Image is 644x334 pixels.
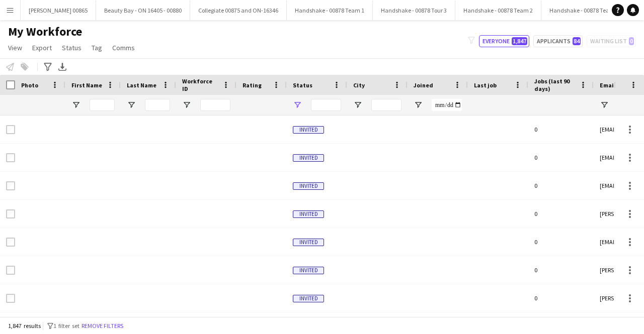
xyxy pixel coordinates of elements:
span: 1,847 [512,37,527,45]
span: 1 filter set [53,322,79,329]
a: Tag [88,41,106,54]
span: Email [600,81,616,89]
div: 0 [528,256,594,284]
button: Open Filter Menu [71,100,80,109]
span: First Name [71,81,102,89]
button: Applicants84 [533,35,583,47]
span: Status [293,81,312,89]
input: Row Selection is disabled for this row (unchecked) [6,294,15,303]
button: Handshake - 00878 Team 1 [287,1,373,20]
span: My Workforce [8,24,82,39]
span: View [8,43,22,52]
app-action-btn: Export XLSX [56,61,68,73]
button: Collegiate 00875 and ON-16346 [190,1,287,20]
div: 0 [528,200,594,228]
input: Last Name Filter Input [145,99,170,111]
span: Export [32,43,52,52]
button: Handshake - 00878 Tour 3 [373,1,455,20]
button: Remove filters [79,320,125,331]
input: City Filter Input [371,99,401,111]
button: Open Filter Menu [353,100,362,109]
input: Row Selection is disabled for this row (unchecked) [6,238,15,247]
span: Last job [474,81,497,89]
button: [PERSON_NAME] 00865 [21,1,96,20]
button: Open Filter Menu [293,100,302,109]
span: Joined [414,81,433,89]
input: Row Selection is disabled for this row (unchecked) [6,266,15,275]
span: Invited [293,210,324,218]
span: Invited [293,267,324,274]
div: 0 [528,144,594,171]
a: Comms [108,41,139,54]
span: Invited [293,126,324,134]
button: Beauty Bay - ON 16405 - 00880 [96,1,190,20]
button: Everyone1,847 [479,35,529,47]
input: Joined Filter Input [432,99,462,111]
div: 0 [528,116,594,143]
button: Handshake - 00878 Team 2 [455,1,541,20]
span: 84 [573,37,581,45]
button: Open Filter Menu [182,100,191,109]
div: 0 [528,284,594,312]
input: First Name Filter Input [90,99,115,111]
input: Row Selection is disabled for this row (unchecked) [6,181,15,190]
span: Invited [293,154,324,162]
input: Row Selection is disabled for this row (unchecked) [6,153,15,162]
button: Open Filter Menu [600,100,609,109]
span: Invited [293,182,324,190]
span: Workforce ID [182,77,218,92]
span: Jobs (last 90 days) [534,77,576,92]
span: Invited [293,295,324,302]
span: Rating [243,81,262,89]
span: City [353,81,365,89]
input: Row Selection is disabled for this row (unchecked) [6,209,15,218]
div: 0 [528,228,594,256]
span: Last Name [127,81,156,89]
span: Comms [112,43,135,52]
a: View [4,41,26,54]
span: Invited [293,239,324,246]
button: Open Filter Menu [414,100,423,109]
app-action-btn: Advanced filters [42,61,54,73]
a: Export [28,41,56,54]
span: Status [62,43,82,52]
input: Workforce ID Filter Input [200,99,230,111]
a: Status [58,41,86,54]
span: Photo [21,81,38,89]
input: Row Selection is disabled for this row (unchecked) [6,125,15,134]
button: Open Filter Menu [127,100,136,109]
span: Tag [92,43,102,52]
button: Handshake - 00878 Team 4 [541,1,627,20]
div: 0 [528,172,594,199]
